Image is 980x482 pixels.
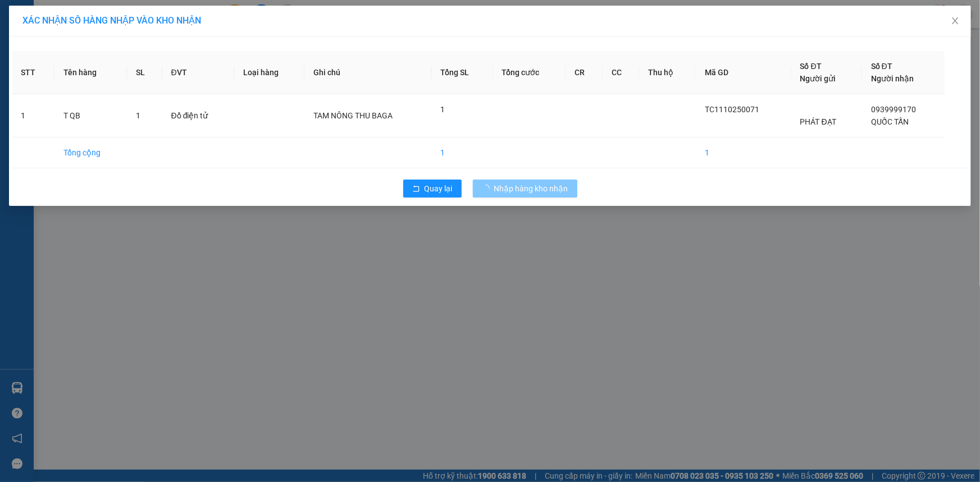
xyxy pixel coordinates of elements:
span: PHÁT ĐẠT [800,117,836,126]
th: Tên hàng [54,51,127,94]
th: Ghi chú [304,51,432,94]
th: ĐVT [162,51,234,94]
th: Thu hộ [640,51,696,94]
span: TC1110250071 [705,105,760,114]
span: close [951,16,960,25]
button: rollbackQuay lại [403,180,462,198]
span: Người nhận [871,74,914,83]
td: 1 [12,94,54,137]
span: TAM NÔNG THU BAGA [313,111,393,120]
button: Close [940,6,971,37]
span: Số ĐT [800,62,822,71]
td: 1 [696,137,791,168]
span: Quay lại [425,182,453,195]
span: Người gửi [800,74,836,83]
th: Mã GD [696,51,791,94]
th: CC [603,51,640,94]
td: Đồ điện tử [162,94,234,137]
th: Tổng SL [432,51,493,94]
th: SL [127,51,162,94]
span: Nhập hàng kho nhận [494,182,568,195]
td: Tổng cộng [54,137,127,168]
span: 1 [136,111,140,120]
td: T QB [54,94,127,137]
span: XÁC NHẬN SỐ HÀNG NHẬP VÀO KHO NHẬN [22,15,201,26]
span: QUỐC TẤN [871,117,909,126]
button: Nhập hàng kho nhận [473,180,577,198]
span: 0939999170 [871,105,916,114]
th: CR [566,51,603,94]
th: STT [12,51,54,94]
th: Loại hàng [234,51,304,94]
span: rollback [412,185,420,194]
span: Số ĐT [871,62,892,71]
span: loading [482,185,494,192]
span: 1 [441,105,445,114]
td: 1 [432,137,493,168]
th: Tổng cước [493,51,566,94]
